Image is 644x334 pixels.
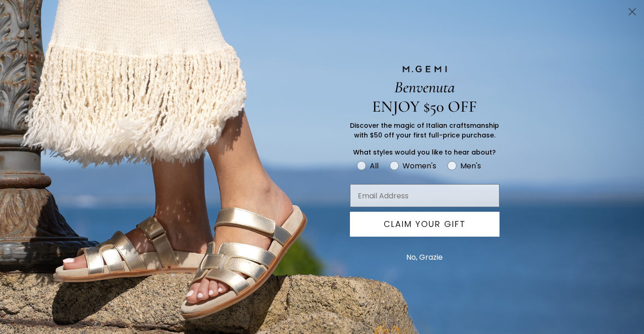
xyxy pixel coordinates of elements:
[403,160,436,172] div: Women's
[402,65,448,73] img: M.GEMI
[460,160,481,172] div: Men's
[372,97,477,116] span: ENJOY $50 OFF
[370,160,379,172] div: All
[350,212,500,237] button: CLAIM YOUR GIFT
[350,121,499,140] span: Discover the magic of Italian craftsmanship with $50 off your first full-price purchase.
[350,184,500,207] input: Email Address
[624,4,640,20] button: Close dialog
[402,246,447,269] button: No, Grazie
[353,148,496,157] span: What styles would you like to hear about?
[394,78,455,97] span: Benvenuta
